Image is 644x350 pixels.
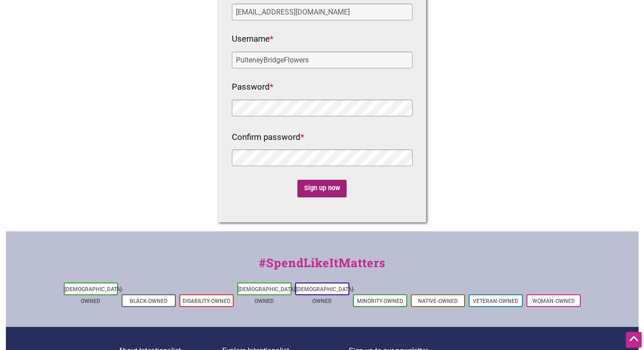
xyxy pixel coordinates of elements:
a: [DEMOGRAPHIC_DATA]-Owned [65,286,123,304]
div: #SpendLikeItMatters [6,254,639,281]
input: Sign up now [297,180,347,197]
a: Disability-Owned [183,298,230,304]
label: Username [232,32,273,47]
a: [DEMOGRAPHIC_DATA]-Owned [238,286,297,304]
a: Black-Owned [130,298,168,304]
label: Password [232,80,273,95]
label: Confirm password [232,130,304,145]
a: Woman-Owned [532,298,575,304]
a: [DEMOGRAPHIC_DATA]-Owned [296,286,355,304]
a: Minority-Owned [357,298,403,304]
div: Scroll Back to Top [626,332,642,348]
a: Native-Owned [418,298,458,304]
a: Veteran-Owned [473,298,518,304]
